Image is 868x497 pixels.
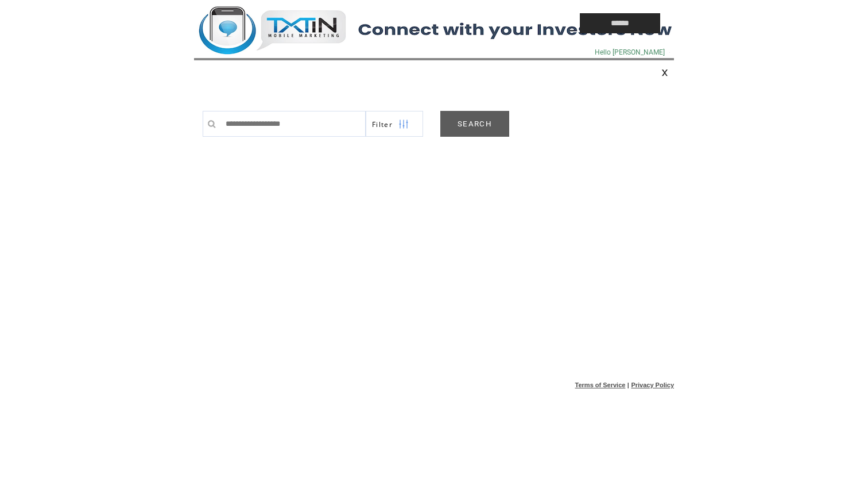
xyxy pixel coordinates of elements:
span: Show filters [372,120,393,129]
a: Filter [366,111,423,137]
img: filters.png [398,111,409,137]
span: | [627,382,629,388]
a: Terms of Service [575,382,626,388]
a: SEARCH [440,111,509,137]
span: Hello [PERSON_NAME] [595,48,665,56]
a: Privacy Policy [631,382,674,388]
